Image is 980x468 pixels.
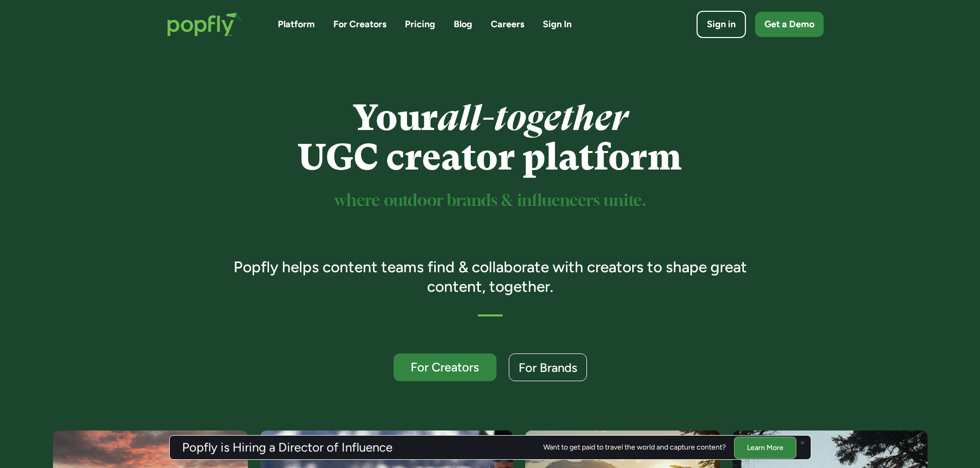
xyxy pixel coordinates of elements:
a: Get a Demo [755,12,824,37]
div: For Brands [519,361,577,374]
a: home [157,2,253,47]
h3: Popfly is Hiring a Director of Influence [182,441,393,454]
a: For Brands [509,353,587,381]
a: For Creators [333,18,386,31]
div: Want to get paid to travel the world and capture content? [543,443,726,452]
a: Sign In [543,18,572,31]
h3: Popfly helps content teams find & collaborate with creators to shape great content, together. [219,257,761,296]
h1: Your UGC creator platform [219,98,761,177]
div: For Creators [403,361,487,373]
a: Pricing [405,18,435,31]
div: Sign in [707,18,736,31]
a: Careers [491,18,524,31]
div: Get a Demo [764,18,814,31]
a: Learn More [734,436,796,458]
a: Sign in [697,11,746,38]
sup: where outdoor brands & influencers unite. [334,193,646,209]
em: all-together [438,97,628,139]
a: For Creators [394,353,496,381]
a: Platform [278,18,315,31]
a: Blog [454,18,472,31]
